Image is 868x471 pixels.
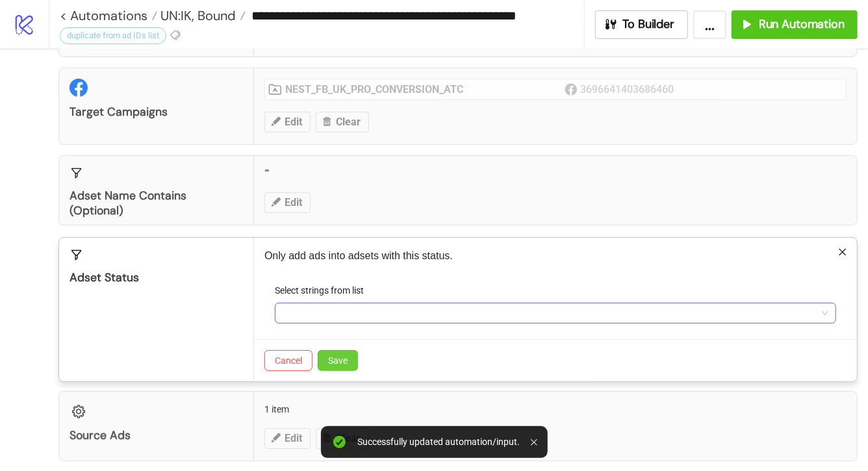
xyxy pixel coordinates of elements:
label: Select strings from list [275,283,372,298]
button: Save [318,350,358,371]
span: close [838,248,847,257]
span: UN:IK, Bound [157,7,236,24]
button: To Builder [595,10,689,39]
span: Run Automation [759,17,845,32]
span: To Builder [623,17,675,32]
a: UN:IK, Bound [157,9,246,22]
button: Run Automation [732,10,858,39]
a: < Automations [60,9,157,22]
div: duplicate from ad IDs list [60,27,166,44]
div: Successfully updated automation/input. [358,437,520,448]
button: ... [693,10,726,39]
div: Adset Status [70,270,243,285]
p: Only add ads into adsets with this status. [264,248,847,264]
button: Cancel [264,350,313,371]
span: Save [328,355,348,366]
span: Cancel [275,355,302,366]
